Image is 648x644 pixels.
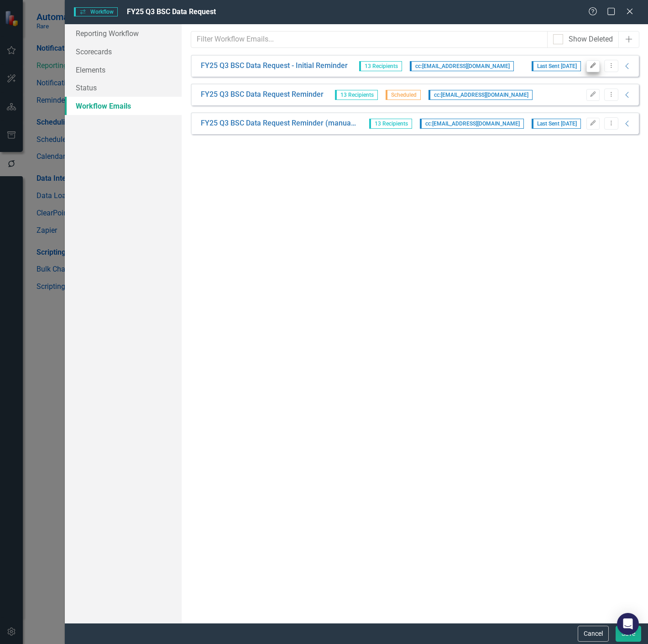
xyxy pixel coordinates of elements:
[127,7,216,16] span: FY25 Q3 BSC Data Request
[65,61,182,79] a: Elements
[420,119,524,129] span: cc: [EMAIL_ADDRESS][DOMAIN_NAME]
[410,61,514,71] span: cc: [EMAIL_ADDRESS][DOMAIN_NAME]
[617,613,639,635] div: Open Intercom Messenger
[532,119,581,129] span: Last Sent [DATE]
[201,118,358,129] a: FY25 Q3 BSC Data Request Reminder (manual send)
[359,61,402,71] span: 13 Recipients
[65,24,182,42] a: Reporting Workflow
[335,90,378,100] span: 13 Recipients
[65,97,182,115] a: Workflow Emails
[369,119,412,129] span: 13 Recipients
[429,90,533,100] span: cc: [EMAIL_ADDRESS][DOMAIN_NAME]
[578,626,609,642] button: Cancel
[65,79,182,97] a: Status
[74,7,118,16] span: Workflow
[201,89,324,100] a: FY25 Q3 BSC Data Request Reminder
[569,34,613,45] div: Show Deleted
[532,61,581,71] span: Last Sent [DATE]
[386,90,421,100] span: Scheduled
[65,42,182,61] a: Scorecards
[201,61,348,71] a: FY25 Q3 BSC Data Request - Initial Reminder
[616,626,641,642] button: Save
[191,31,548,48] input: Filter Workflow Emails...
